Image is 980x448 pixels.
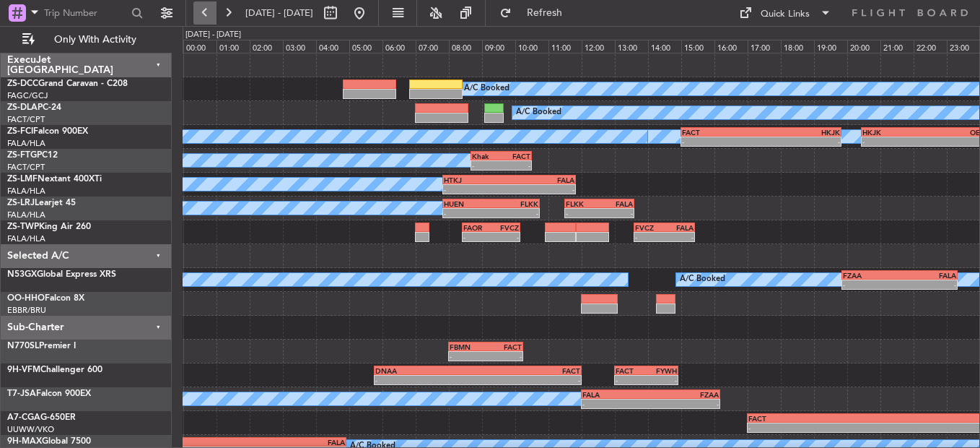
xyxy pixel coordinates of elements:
span: ZS-TWP [7,223,39,231]
button: Quick Links [732,1,839,25]
div: FACT [478,366,580,375]
div: - [450,352,486,361]
div: 05:00 [349,40,382,53]
div: - [900,280,957,289]
a: ZS-TWPKing Air 260 [7,223,91,231]
div: 23:00 [947,40,980,53]
a: ZS-DCCGrand Caravan - C208 [7,79,128,88]
input: Trip Number [44,2,127,24]
div: 17:00 [748,40,781,53]
a: FALA/HLA [7,210,45,220]
div: FALA [599,199,632,208]
div: 07:00 [416,40,449,53]
span: ZS-LRJ [7,199,35,207]
div: - [647,376,677,384]
div: A/C Booked [680,269,725,290]
div: FALA [582,390,650,399]
div: 18:00 [781,40,814,53]
div: HKJK [761,128,840,137]
div: - [616,376,646,384]
div: - [650,400,718,408]
div: FVCZ [635,223,664,232]
span: OO-HHO [7,294,45,303]
div: FZAA [843,271,900,280]
div: - [478,376,580,384]
div: FACT [748,414,938,423]
span: A7-CGA [7,413,40,422]
div: HKJK [862,128,926,137]
a: FALA/HLA [7,233,45,244]
div: - [509,185,574,194]
span: Only With Activity [38,35,152,45]
div: Quick Links [761,7,810,22]
div: - [599,209,632,217]
a: ZS-FCIFalcon 900EX [7,127,88,136]
span: 9H-MAX [7,437,42,446]
div: Khak [472,152,501,160]
a: FACT/CPT [7,114,45,125]
a: 9H-VFMChallenger 600 [7,366,102,374]
button: Refresh [493,1,579,25]
div: FYWH [647,366,677,375]
div: - [566,209,599,217]
span: 9H-VFM [7,366,40,374]
span: ZS-FTG [7,151,37,160]
a: T7-JSAFalcon 900EX [7,389,91,398]
div: 04:00 [316,40,349,53]
div: 11:00 [548,40,582,53]
div: 02:00 [250,40,283,53]
div: 10:00 [515,40,548,53]
div: 19:00 [814,40,847,53]
div: 01:00 [216,40,250,53]
div: 21:00 [880,40,914,53]
a: ZS-DLAPC-24 [7,103,61,112]
div: - [501,161,530,170]
div: A/C Booked [464,78,509,100]
div: FACT [501,152,530,160]
div: 12:00 [582,40,615,53]
div: 00:00 [183,40,216,53]
a: OO-HHOFalcon 8X [7,294,84,303]
span: Refresh [515,8,575,18]
div: - [682,137,761,146]
div: FALA [509,176,574,184]
span: ZS-LMF [7,175,38,184]
a: FACT/CPT [7,162,45,173]
div: - [444,209,491,217]
button: Only With Activity [16,28,157,51]
div: DNAA [375,366,478,375]
div: - [582,400,650,408]
a: FAGC/GCJ [7,90,48,101]
div: - [375,376,478,384]
div: - [444,185,509,194]
div: [DATE] - [DATE] [185,29,241,41]
div: FLKK [491,199,538,208]
span: ZS-DCC [7,79,38,88]
a: FALA/HLA [7,186,45,197]
div: HUEN [444,199,491,208]
div: FAOR [463,223,491,232]
a: N53GXGlobal Express XRS [7,270,116,279]
div: 14:00 [648,40,681,53]
div: FALA [187,438,345,447]
span: N53GX [7,270,37,279]
div: 20:00 [847,40,880,53]
div: - [761,137,840,146]
span: ZS-DLA [7,103,38,112]
div: FVCZ [491,223,520,232]
div: - [635,233,664,241]
span: T7-JSA [7,389,36,398]
a: FALA/HLA [7,138,45,149]
span: [DATE] - [DATE] [245,7,313,20]
div: - [862,137,926,146]
div: FALA [665,223,694,232]
div: - [486,352,522,361]
div: FLKK [566,199,599,208]
div: 08:00 [449,40,482,53]
div: 06:00 [382,40,416,53]
a: N770SLPremier I [7,342,76,350]
div: - [843,280,900,289]
a: UUWW/VKO [7,424,54,435]
div: A/C Booked [516,102,561,124]
div: 16:00 [714,40,748,53]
